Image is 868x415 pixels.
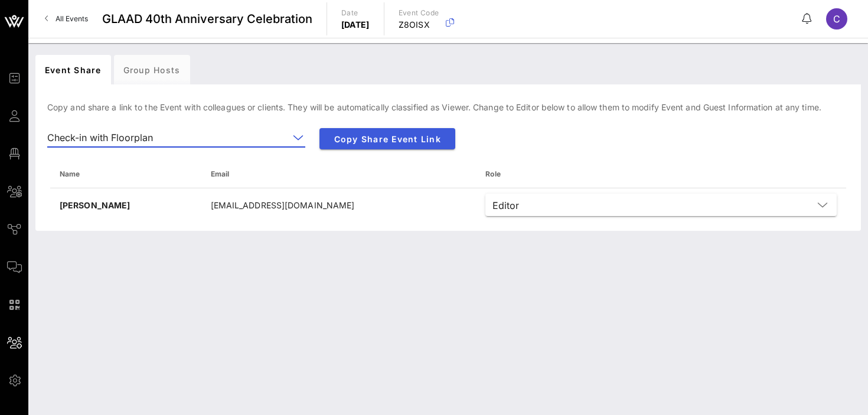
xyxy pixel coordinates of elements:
td: [PERSON_NAME] [50,188,201,221]
div: Event Share [35,55,111,84]
p: [DATE] [341,19,370,31]
div: Editor [485,194,837,216]
th: Email [201,160,477,188]
td: [EMAIL_ADDRESS][DOMAIN_NAME] [201,188,477,221]
div: Group Hosts [114,55,190,84]
div: Check-in with Floorplan [47,128,305,147]
div: Check-in with Floorplan [47,132,153,143]
p: Event Code [399,7,439,19]
th: Name [50,160,201,188]
div: Editor [492,200,519,211]
button: Copy Share Event Link [319,128,455,149]
p: Date [341,7,370,19]
span: Copy Share Event Link [329,134,446,144]
th: Role [476,160,846,188]
span: C [833,13,840,25]
div: Copy and share a link to the Event with colleagues or clients. They will be automatically classif... [35,92,861,231]
span: All Events [56,14,88,23]
a: All Events [38,9,95,28]
p: Z8OISX [399,19,439,31]
span: GLAAD 40th Anniversary Celebration [102,10,312,28]
div: C [826,8,847,30]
